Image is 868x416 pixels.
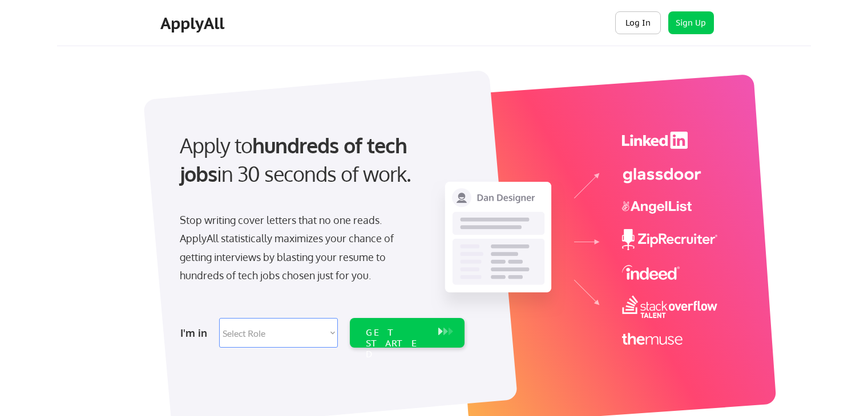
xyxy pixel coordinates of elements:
[615,11,661,34] button: Log In
[668,11,714,34] button: Sign Up
[160,14,228,33] div: ApplyAll
[180,132,412,186] strong: hundreds of tech jobs
[180,324,212,342] div: I'm in
[180,211,414,285] div: Stop writing cover letters that no one reads. ApplyAll statistically maximizes your chance of get...
[366,327,427,360] div: GET STARTED
[180,131,460,189] div: Apply to in 30 seconds of work.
